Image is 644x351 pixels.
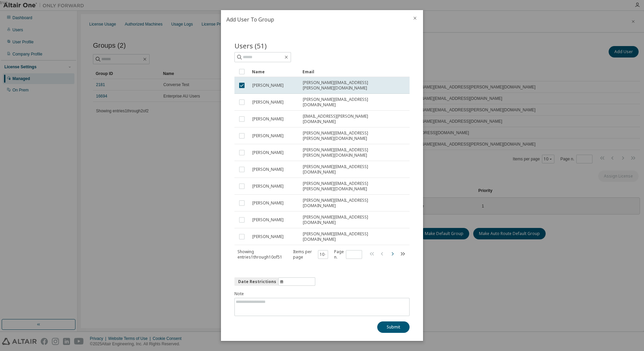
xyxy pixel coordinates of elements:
label: Note [234,291,410,297]
span: [PERSON_NAME] [252,100,284,105]
span: [PERSON_NAME] [252,116,284,122]
span: [PERSON_NAME] [252,184,284,189]
span: [PERSON_NAME] [252,217,284,223]
span: [PERSON_NAME][EMAIL_ADDRESS][PERSON_NAME][DOMAIN_NAME] [303,130,398,141]
button: Submit [377,321,410,333]
span: [PERSON_NAME] [252,83,284,88]
button: information [234,277,315,286]
span: [PERSON_NAME][EMAIL_ADDRESS][DOMAIN_NAME] [303,198,398,208]
span: [PERSON_NAME][EMAIL_ADDRESS][PERSON_NAME][DOMAIN_NAME] [303,147,398,158]
button: 10 [320,252,327,257]
button: close [412,15,418,21]
span: [EMAIL_ADDRESS][PERSON_NAME][DOMAIN_NAME] [303,114,398,124]
span: Users (51) [234,41,267,50]
span: [PERSON_NAME] [252,234,284,239]
span: Items per page [293,249,328,260]
span: [PERSON_NAME] [252,133,284,139]
span: [PERSON_NAME] [252,167,284,172]
span: [PERSON_NAME] [252,150,284,155]
span: [PERSON_NAME] [252,200,284,206]
span: Date Restrictions [238,279,276,284]
span: [PERSON_NAME][EMAIL_ADDRESS][DOMAIN_NAME] [303,164,398,175]
span: [PERSON_NAME][EMAIL_ADDRESS][DOMAIN_NAME] [303,97,398,108]
h2: Add User To Group [221,10,407,29]
span: [PERSON_NAME][EMAIL_ADDRESS][PERSON_NAME][DOMAIN_NAME] [303,80,398,91]
div: Name [252,66,297,77]
span: [PERSON_NAME][EMAIL_ADDRESS][DOMAIN_NAME] [303,214,398,225]
span: [PERSON_NAME][EMAIL_ADDRESS][PERSON_NAME][DOMAIN_NAME] [303,181,398,192]
div: Email [302,66,398,77]
span: [PERSON_NAME][EMAIL_ADDRESS][DOMAIN_NAME] [303,231,398,242]
span: Page n. [334,249,362,260]
span: Showing entries 1 through 10 of 51 [237,249,282,260]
